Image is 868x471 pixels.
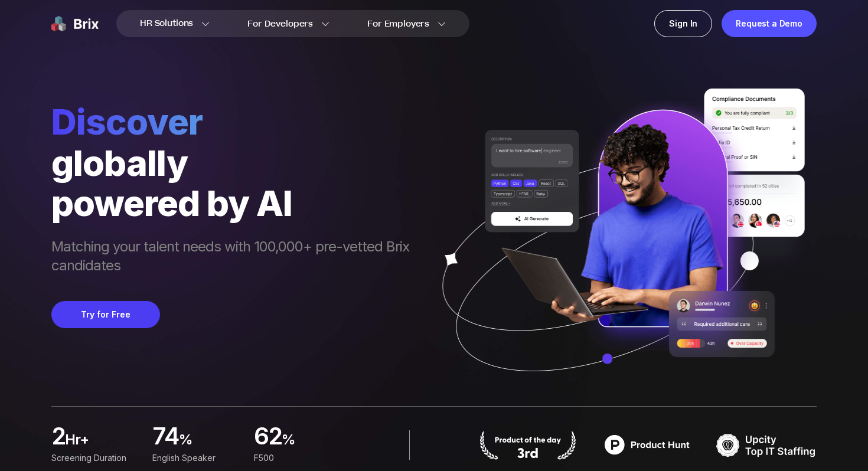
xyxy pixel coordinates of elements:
span: Discover [51,100,421,143]
div: F500 [254,452,341,465]
span: 2 [51,426,65,449]
a: Sign In [654,10,712,37]
span: 74 [152,426,179,449]
span: 62 [254,426,282,449]
div: globally [51,143,421,183]
div: Screening duration [51,452,138,465]
span: % [282,430,341,454]
img: TOP IT STAFFING [716,430,817,460]
span: Matching your talent needs with 100,000+ pre-vetted Brix candidates [51,237,421,277]
span: For Employers [367,18,429,30]
span: % [179,430,240,454]
img: product hunt badge [597,430,697,460]
div: English Speaker [152,452,239,465]
a: Request a Demo [722,10,817,37]
span: hr+ [65,430,138,454]
img: product hunt badge [478,430,578,460]
span: For Developers [247,18,313,30]
button: Try for Free [51,301,160,328]
div: powered by AI [51,183,421,223]
img: ai generate [421,89,817,406]
span: HR Solutions [140,14,193,33]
